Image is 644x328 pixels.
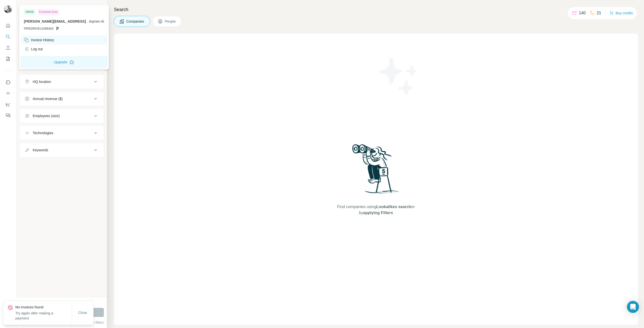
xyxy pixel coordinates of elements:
[165,19,176,24] span: People
[336,204,416,216] span: Find companies using or by
[597,10,601,16] p: 21
[20,93,104,105] button: Annual revenue ($)
[33,148,48,153] div: Keywords
[627,301,639,313] div: Open Intercom Messenger
[24,19,86,23] span: [PERSON_NAME][EMAIL_ADDRESS]
[24,9,35,15] div: Admin
[33,130,53,135] div: Technologies
[4,78,12,87] button: Use Surfe on LinkedIn
[78,310,87,315] span: Close
[19,5,35,9] div: New search
[20,76,104,88] button: HQ location
[20,127,104,139] button: Technologies
[20,56,108,68] button: Upgrade
[4,32,12,41] button: Search
[75,308,91,317] button: Close
[24,37,54,42] div: Invoice History
[363,211,393,215] span: applying Filters
[89,19,104,23] span: Aqmen AI
[4,100,12,109] button: Dashboard
[4,5,12,13] img: Avatar
[88,3,107,11] button: Hide
[33,96,63,101] div: Annual revenue ($)
[24,26,53,31] span: PIPEDRIVE14289343
[33,113,60,118] div: Employees (size)
[87,19,88,23] span: .
[33,79,51,84] div: HQ location
[15,311,72,321] p: Try again after making a payment
[126,19,145,24] span: Companies
[376,54,421,99] img: Surfe Illustration - Stars
[15,305,72,310] p: No invoices found
[376,205,411,209] span: Lookalikes search
[114,6,638,13] h4: Search
[4,43,12,52] button: Enrich CSV
[4,89,12,98] button: Use Surfe API
[20,144,104,156] button: Keywords
[4,21,12,30] button: Quick start
[610,10,633,17] button: Buy credits
[579,10,586,16] p: 140
[4,111,12,120] button: Feedback
[350,143,402,199] img: Surfe Illustration - Woman searching with binoculars
[24,46,43,52] div: Log out
[4,54,12,63] button: My lists
[20,110,104,122] button: Employees (size)
[37,9,59,15] div: Essential plan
